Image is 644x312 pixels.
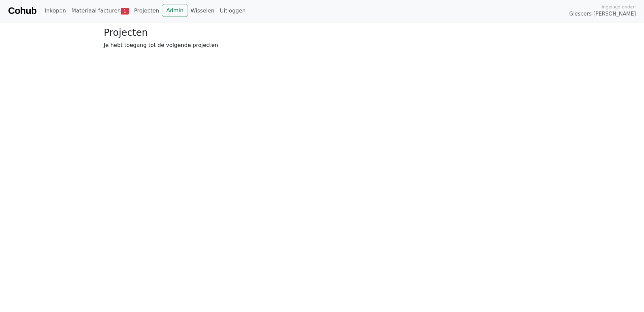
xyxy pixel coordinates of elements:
span: 1 [121,8,129,15]
a: Cohub [8,3,36,19]
span: Giesbers-[PERSON_NAME] [569,10,636,18]
span: Ingelogd onder: [602,4,636,10]
a: Admin [162,4,188,17]
a: Projecten [131,4,162,18]
a: Inkopen [42,4,68,18]
p: Je hebt toegang tot de volgende projecten [104,41,540,49]
h3: Projecten [104,27,540,38]
a: Wisselen [188,4,217,18]
a: Uitloggen [217,4,249,18]
a: Materiaal facturen1 [69,4,131,18]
